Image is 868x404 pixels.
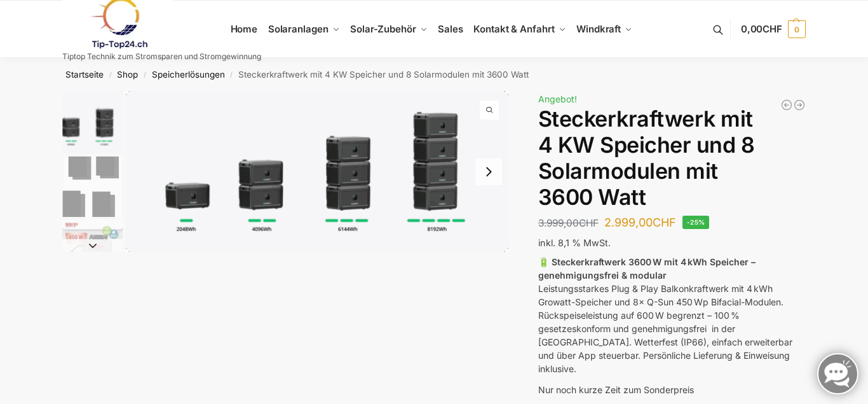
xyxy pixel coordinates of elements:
img: Growatt-NOAH-2000-flexible-erweiterung [126,91,508,252]
span: inkl. 8,1 % MwSt. [538,237,611,248]
button: Next slide [475,158,502,185]
span: CHF [763,23,782,35]
span: CHF [579,217,599,229]
span: 0,00 [741,23,782,35]
p: Nur noch kurze Zeit zum Sonderpreis [538,383,806,396]
a: Speicherlösungen [152,69,225,80]
a: Solar-Zubehör [345,1,433,58]
li: 3 / 9 [59,218,123,282]
span: Windkraft [576,23,621,35]
strong: 🔋 Steckerkraftwerk 3600 W mit 4 kWh Speicher – genehmigungsfrei & modular [538,256,756,281]
img: Growatt-NOAH-2000-flexible-erweiterung [62,91,123,153]
span: / [104,70,117,80]
span: Solar-Zubehör [350,23,416,35]
bdi: 3.999,00 [538,217,599,229]
span: 0 [788,20,806,38]
a: Shop [117,69,138,80]
span: CHF [653,216,676,229]
span: Kontakt & Anfahrt [473,23,554,35]
img: 6 Module bificiaL [62,157,123,217]
a: Balkonkraftwerk 890 Watt Solarmodulleistung mit 1kW/h Zendure Speicher [780,99,793,111]
li: 2 / 9 [59,155,123,218]
li: 1 / 9 [59,91,123,155]
a: Windkraft [571,1,638,58]
span: -25% [682,216,710,229]
a: 0,00CHF 0 [741,10,806,48]
h1: Steckerkraftwerk mit 4 KW Speicher und 8 Solarmodulen mit 3600 Watt [538,106,806,210]
a: Balkonkraftwerk 1780 Watt mit 4 KWh Zendure Batteriespeicher Notstrom fähig [793,99,806,111]
p: Leistungsstarkes Plug & Play Balkonkraftwerk mit 4 kWh Growatt-Speicher und 8× Q-Sun 450 Wp Bifac... [538,255,806,375]
span: / [225,70,238,80]
a: Startseite [65,69,104,80]
p: Tiptop Technik zum Stromsparen und Stromgewinnung [62,53,261,60]
button: Next slide [62,239,123,252]
nav: Breadcrumb [40,58,829,91]
a: growatt noah 2000 flexible erweiterung scaledgrowatt noah 2000 flexible erweiterung scaled [126,91,508,252]
li: 1 / 9 [126,91,508,252]
span: Angebot! [538,94,577,104]
a: Kontakt & Anfahrt [468,1,571,58]
bdi: 2.999,00 [604,216,676,229]
a: Solaranlagen [262,1,344,58]
span: Sales [438,23,463,35]
img: Nep800 [62,220,123,281]
span: Solaranlagen [268,23,329,35]
span: / [138,70,151,80]
a: Sales [433,1,468,58]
